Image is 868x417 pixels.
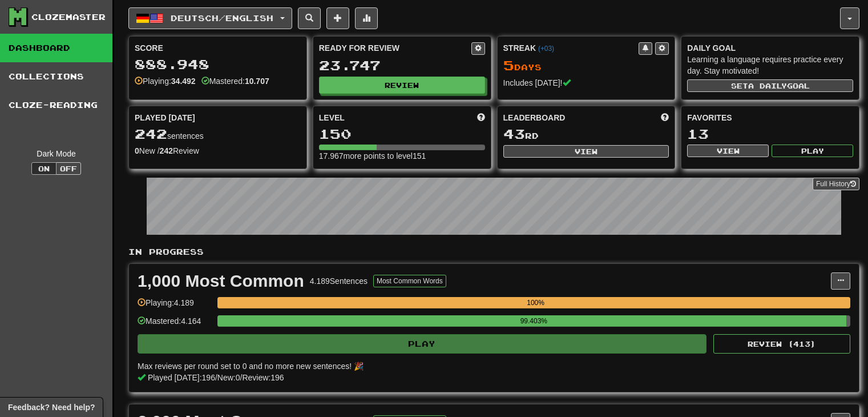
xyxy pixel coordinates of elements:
[160,146,173,155] strong: 242
[135,57,301,71] div: 888.948
[138,315,212,334] div: Mastered: 4.164
[201,75,269,87] div: Mastered:
[687,79,853,92] button: Seta dailygoal
[503,126,525,142] span: 43
[748,82,787,90] span: a daily
[319,58,485,73] div: 23.747
[8,402,95,413] span: Open feedback widget
[31,162,56,175] button: On
[319,150,485,162] div: 17.967 more points to level 151
[310,275,368,287] div: 4.189 Sentences
[687,112,853,123] div: Favorites
[477,112,485,123] span: Score more points to level up
[687,42,853,54] div: Daily Goal
[138,334,706,354] button: Play
[772,145,853,157] button: Play
[135,146,139,155] strong: 0
[148,373,215,382] span: Played [DATE]: 196
[240,373,243,382] span: /
[813,178,859,190] a: Full History
[503,77,669,89] div: Includes [DATE]!
[128,246,859,258] p: In Progress
[217,373,240,382] span: New: 0
[128,7,292,29] button: Deutsch/English
[326,7,349,29] button: Add sentence to collection
[503,112,566,123] span: Leaderboard
[687,145,769,157] button: View
[135,75,196,87] div: Playing:
[138,272,304,290] div: 1,000 Most Common
[319,42,471,54] div: Ready for Review
[135,42,301,54] div: Score
[661,112,669,123] span: This week in points, UTC
[135,126,167,142] span: 242
[221,297,850,308] div: 100%
[298,7,321,29] button: Search sentences
[138,297,212,316] div: Playing: 4.189
[538,45,554,53] a: (+03)
[503,145,669,158] button: View
[9,148,104,159] div: Dark Mode
[56,162,81,175] button: Off
[135,112,195,123] span: Played [DATE]
[242,373,284,382] span: Review: 196
[713,334,850,354] button: Review (413)
[687,127,853,141] div: 13
[373,275,446,287] button: Most Common Words
[31,11,106,23] div: Clozemaster
[355,7,378,29] button: More stats
[135,145,301,157] div: New / Review
[503,127,669,142] div: rd
[687,54,853,77] div: Learning a language requires practice every day. Stay motivated!
[503,58,669,73] div: Day s
[221,315,846,327] div: 99.403%
[245,77,269,86] strong: 10.707
[319,127,485,141] div: 150
[171,13,273,23] span: Deutsch / English
[319,112,345,123] span: Level
[503,57,514,73] span: 5
[503,42,639,54] div: Streak
[135,127,301,142] div: sentences
[171,77,196,86] strong: 34.492
[215,373,217,382] span: /
[138,360,843,372] div: Max reviews per round set to 0 and no more new sentences! 🎉
[319,77,485,94] button: Review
